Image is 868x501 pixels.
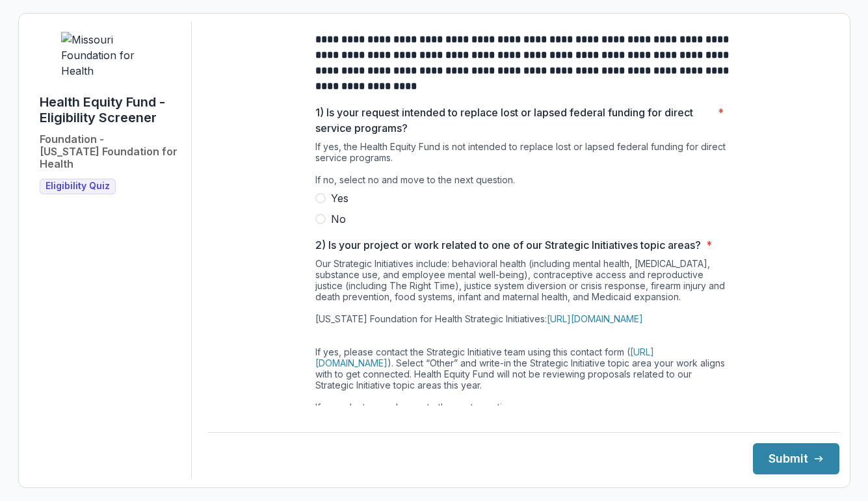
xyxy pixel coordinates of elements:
[315,346,654,368] a: [URL][DOMAIN_NAME]
[40,133,181,171] h2: Foundation - [US_STATE] Foundation for Health
[315,141,731,190] div: If yes, the Health Equity Fund is not intended to replace lost or lapsed federal funding for dire...
[315,258,731,418] div: Our Strategic Initiatives include: behavioral health (including mental health, [MEDICAL_DATA], su...
[547,313,643,324] a: [URL][DOMAIN_NAME]
[46,181,110,192] span: Eligibility Quiz
[331,211,346,227] span: No
[753,443,839,474] button: Submit
[315,105,713,136] p: 1) Is your request intended to replace lost or lapsed federal funding for direct service programs?
[40,94,181,125] h1: Health Equity Fund - Eligibility Screener
[61,32,159,79] img: Missouri Foundation for Health
[331,190,349,206] span: Yes
[315,237,701,253] p: 2) Is your project or work related to one of our Strategic Initiatives topic areas?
